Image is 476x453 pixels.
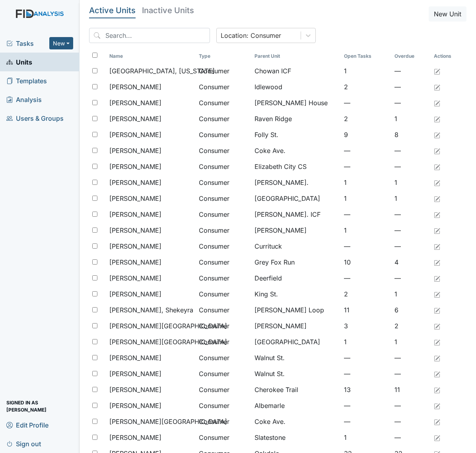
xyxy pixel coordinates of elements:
[341,238,392,254] td: —
[196,334,251,350] td: Consumer
[251,127,341,143] td: Folly St.
[251,206,341,222] td: [PERSON_NAME]. ICF
[391,206,431,222] td: —
[109,162,161,171] span: [PERSON_NAME]
[6,56,32,68] span: Units
[341,334,392,350] td: 1
[341,63,392,79] td: 1
[109,178,161,187] span: [PERSON_NAME]
[109,146,161,155] span: [PERSON_NAME]
[434,417,440,426] a: Edit
[196,206,251,222] td: Consumer
[341,175,392,190] td: 1
[196,95,251,111] td: Consumer
[251,286,341,302] td: King St.
[391,414,431,429] td: —
[341,350,392,366] td: —
[196,190,251,206] td: Consumer
[434,114,440,124] a: Edit
[6,39,49,48] span: Tasks
[109,289,161,299] span: [PERSON_NAME]
[109,130,161,139] span: [PERSON_NAME]
[109,257,161,267] span: [PERSON_NAME]
[109,226,161,235] span: [PERSON_NAME]
[109,194,161,203] span: [PERSON_NAME]
[251,254,341,270] td: Grey Fox Run
[196,63,251,79] td: Consumer
[251,366,341,382] td: Walnut St.
[391,350,431,366] td: —
[6,93,42,106] span: Analysis
[391,366,431,382] td: —
[109,321,227,331] span: [PERSON_NAME][GEOGRAPHIC_DATA]
[391,111,431,127] td: 1
[109,433,161,442] span: [PERSON_NAME]
[196,222,251,238] td: Consumer
[391,49,431,63] th: Toggle SortBy
[6,112,64,124] span: Users & Groups
[251,398,341,414] td: Albemarle
[251,318,341,334] td: [PERSON_NAME]
[391,159,431,175] td: —
[196,254,251,270] td: Consumer
[341,302,392,318] td: 11
[434,337,440,347] a: Edit
[109,82,161,92] span: [PERSON_NAME]
[434,321,440,331] a: Edit
[434,289,440,299] a: Edit
[434,353,440,363] a: Edit
[391,95,431,111] td: —
[341,382,392,398] td: 13
[92,53,97,58] input: Toggle All Rows Selected
[434,146,440,155] a: Edit
[341,270,392,286] td: —
[251,190,341,206] td: [GEOGRAPHIC_DATA]
[106,49,196,63] th: Toggle SortBy
[434,385,440,394] a: Edit
[196,238,251,254] td: Consumer
[391,254,431,270] td: 4
[341,206,392,222] td: —
[434,98,440,108] a: Edit
[434,226,440,235] a: Edit
[434,130,440,139] a: Edit
[434,210,440,219] a: Edit
[251,95,341,111] td: [PERSON_NAME] House
[429,6,466,22] button: New Unit
[6,400,73,412] span: Signed in as [PERSON_NAME]
[434,273,440,283] a: Edit
[49,37,73,49] button: New
[391,190,431,206] td: 1
[251,159,341,175] td: Elizabeth City CS
[196,429,251,445] td: Consumer
[6,419,49,431] span: Edit Profile
[434,401,440,410] a: Edit
[434,433,440,442] a: Edit
[434,162,440,171] a: Edit
[251,334,341,350] td: [GEOGRAPHIC_DATA]
[341,79,392,95] td: 2
[196,270,251,286] td: Consumer
[391,302,431,318] td: 6
[109,337,227,347] span: [PERSON_NAME][GEOGRAPHIC_DATA]
[196,159,251,175] td: Consumer
[109,241,161,251] span: [PERSON_NAME]
[391,382,431,398] td: 11
[109,66,215,76] span: [GEOGRAPHIC_DATA], [US_STATE]
[391,127,431,143] td: 8
[391,222,431,238] td: —
[89,28,210,43] input: Search...
[196,175,251,190] td: Consumer
[341,414,392,429] td: —
[391,334,431,350] td: 1
[196,382,251,398] td: Consumer
[251,111,341,127] td: Raven Ridge
[196,366,251,382] td: Consumer
[391,286,431,302] td: 1
[196,286,251,302] td: Consumer
[109,98,161,108] span: [PERSON_NAME]
[109,385,161,394] span: [PERSON_NAME]
[109,273,161,283] span: [PERSON_NAME]
[196,111,251,127] td: Consumer
[251,414,341,429] td: Coke Ave.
